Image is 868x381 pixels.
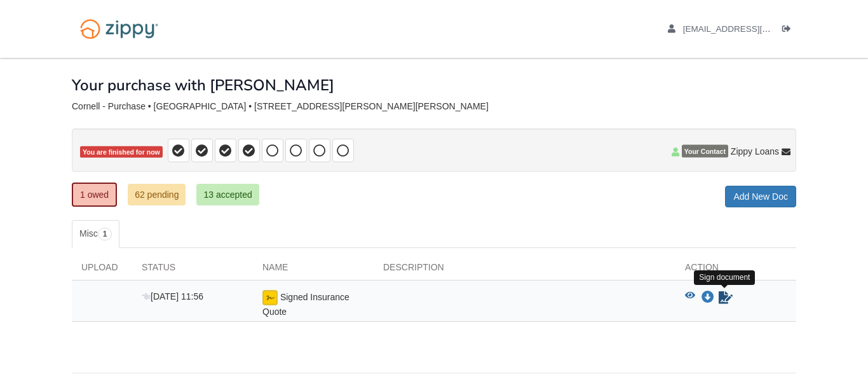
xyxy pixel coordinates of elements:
[782,24,796,37] a: Log out
[98,228,112,240] span: 1
[132,261,253,280] div: Status
[717,290,734,305] a: Sign Form
[128,184,186,205] a: 62 pending
[668,24,829,37] a: edit profile
[374,261,675,280] div: Description
[196,184,259,205] a: 13 accepted
[725,186,796,207] a: Add New Doc
[685,291,695,304] button: View Signed Insurance Quote
[72,183,117,207] a: 1 owed
[731,145,779,158] span: Zippy Loans
[702,293,714,303] a: Download Signed Insurance Quote
[694,270,755,285] div: Sign document
[72,101,796,112] div: Cornell - Purchase • [GEOGRAPHIC_DATA] • [STREET_ADDRESS][PERSON_NAME][PERSON_NAME]
[72,13,166,45] img: Logo
[675,261,796,280] div: Action
[72,261,132,280] div: Upload
[262,290,278,305] img: Ready for you to esign
[683,24,829,34] span: cornellcristina494@gmail.com
[72,77,334,94] h1: Your purchase with [PERSON_NAME]
[682,145,728,158] span: Your Contact
[253,261,374,280] div: Name
[262,292,349,317] span: Signed Insurance Quote
[142,291,203,301] span: [DATE] 11:56
[80,146,163,158] span: You are finished for now
[72,220,119,248] a: Misc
